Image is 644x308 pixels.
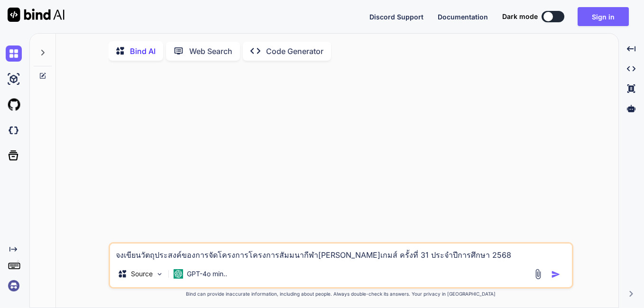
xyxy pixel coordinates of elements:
[502,12,538,21] span: Dark mode
[6,97,22,113] img: githubLight
[438,12,488,22] button: Documentation
[131,269,153,279] p: Source
[110,244,572,261] textarea: จงเขียนวัตถุประสงค์ของการจัดโครงการโครงการสัมมนากีฬา[PERSON_NAME]เกมส์ ครั้งที่ 31 ประจำปีการศึกษ...
[174,269,183,279] img: GPT-4o mini
[6,278,22,294] img: signin
[369,13,423,21] span: Discord Support
[438,13,488,21] span: Documentation
[578,7,629,26] button: Sign in
[369,12,423,22] button: Discord Support
[6,45,22,62] img: chat
[130,45,156,57] p: Bind AI
[6,122,22,138] img: darkCloudIdeIcon
[8,8,64,22] img: Bind AI
[189,45,232,57] p: Web Search
[156,270,164,278] img: Pick Models
[266,45,323,57] p: Code Generator
[6,71,22,87] img: ai-studio
[109,290,573,298] p: Bind can provide inaccurate information, including about people. Always double-check its answers....
[187,269,227,279] p: GPT-4o min..
[533,269,543,280] img: attachment
[551,270,561,279] img: icon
